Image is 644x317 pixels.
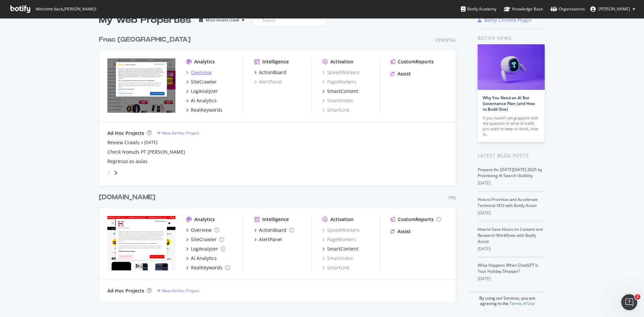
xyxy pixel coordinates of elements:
[448,195,456,201] div: Pro
[322,255,353,262] a: SmartIndex
[478,210,545,216] div: [DATE]
[322,69,360,76] a: SpeedWorkers
[478,167,542,178] a: Prepare for [DATE][DATE] 2025 by Prioritizing AI Search Visibility
[504,6,543,12] div: Knowledge Base
[99,13,191,27] div: My Web Properties
[206,18,239,22] div: Most recent crawl
[107,287,144,294] div: Ad-Hoc Projects
[99,193,155,202] div: [DOMAIN_NAME]
[259,227,286,233] div: ActionBoard
[191,236,217,243] div: SiteCrawler
[390,216,441,223] a: CustomReports
[436,37,456,43] div: Essential
[99,35,191,45] div: Fnac [GEOGRAPHIC_DATA]
[621,294,637,310] iframe: Intercom live chat
[262,216,289,223] div: Intelligence
[259,69,286,76] div: ActionBoard
[322,227,360,233] a: SpeedWorkers
[478,152,545,159] div: Latest Blog Posts
[478,197,538,208] a: How to Prioritize and Accelerate Technical SEO with Botify Assist
[598,6,630,12] span: Patrícia Leal
[550,6,585,12] div: Organizations
[398,58,434,65] div: CustomReports
[191,78,217,85] div: SiteCrawler
[105,167,113,178] div: angle-left
[157,288,199,294] a: New Ad-Hoc Project
[478,35,545,42] div: Botify news
[186,88,218,95] a: LogAnalyzer
[397,70,411,77] div: Assist
[191,255,217,262] div: AI Analytics
[585,4,641,14] button: [PERSON_NAME]
[397,228,411,235] div: Assist
[107,139,140,146] a: Review Crawls
[99,193,158,202] a: [DOMAIN_NAME]
[322,236,356,243] a: PageWorkers
[322,88,358,95] a: SmartContent
[107,58,175,113] img: www.fnac.pt
[322,246,358,252] a: SmartContent
[191,264,222,271] div: RealKeywords
[197,15,247,25] button: Most recent crawl
[478,246,545,252] div: [DATE]
[186,246,225,252] a: LogAnalyzer
[322,97,353,104] a: SmartIndex
[390,70,411,77] a: Assist
[107,149,185,155] a: Check Noeuds PT [PERSON_NAME]
[262,58,289,65] div: Intelligence
[107,216,175,270] img: darty.pt
[461,6,496,12] div: Botify Academy
[35,6,96,12] span: Welcome back, [PERSON_NAME] !
[144,140,157,145] a: [DATE]
[259,236,282,243] div: AlertPanel
[186,227,219,233] a: Overview
[635,294,640,300] span: 2
[191,88,218,95] div: LogAnalyzer
[327,246,358,252] div: SmartContent
[327,88,358,95] div: SmartContent
[253,14,326,26] input: Search
[186,78,217,85] a: SiteCrawler
[113,169,118,176] div: angle-right
[254,236,282,243] a: AlertPanel
[99,35,193,45] a: Fnac [GEOGRAPHIC_DATA]
[186,255,217,262] a: AI Analytics
[254,78,282,85] a: AlertPanel
[194,58,215,65] div: Analytics
[478,276,545,282] div: [DATE]
[191,69,212,76] div: Overview
[322,107,350,113] div: SmartLink
[322,78,356,85] a: PageWorkers
[162,288,199,294] div: New Ad-Hoc Project
[322,264,350,271] a: SmartLink
[483,115,540,137] div: If you haven’t yet grappled with the question of what AI traffic you want to keep or block, now is…
[194,216,215,223] div: Analytics
[191,246,218,252] div: LogAnalyzer
[107,130,144,137] div: Ad-Hoc Projects
[478,226,543,244] a: How to Save Hours on Content and Research Workflows with Botify Assist
[478,44,545,90] img: Why You Need an AI Bot Governance Plan (and How to Build One)
[478,262,538,274] a: What Happens When ChatGPT Is Your Holiday Shopper?
[509,301,535,306] a: Terms of Use
[186,236,224,243] a: SiteCrawler
[191,227,212,233] div: Overview
[191,97,217,104] div: AI Analytics
[99,27,462,302] div: grid
[330,216,354,223] div: Activation
[107,158,148,165] a: Regresso as aulas
[330,58,354,65] div: Activation
[186,97,217,104] a: AI Analytics
[390,58,434,65] a: CustomReports
[162,130,199,136] div: New Ad-Hoc Project
[398,216,434,223] div: CustomReports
